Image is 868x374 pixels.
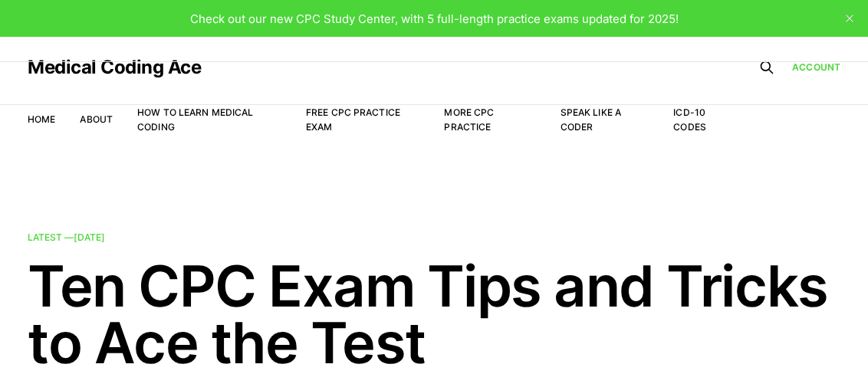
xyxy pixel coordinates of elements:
[792,60,840,74] a: Account
[561,107,621,133] a: Speak Like a Coder
[444,107,494,133] a: More CPC Practice
[137,107,253,133] a: How to Learn Medical Coding
[28,113,55,125] a: Home
[306,107,400,133] a: Free CPC Practice Exam
[190,11,679,26] span: Check out our new CPC Study Center, with 5 full-length practice exams updated for 2025!
[80,113,113,125] a: About
[28,58,201,77] a: Medical Coding Ace
[28,231,105,243] span: Latest —
[673,107,706,133] a: ICD-10 Codes
[837,6,862,31] button: close
[74,231,105,243] time: [DATE]
[28,258,840,371] h2: Ten CPC Exam Tips and Tricks to Ace the Test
